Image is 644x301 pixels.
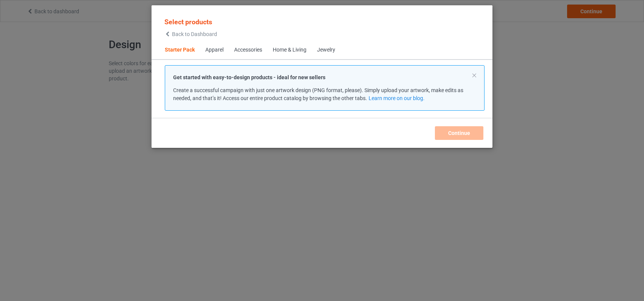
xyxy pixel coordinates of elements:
div: Jewelry [317,46,335,54]
div: Accessories [234,46,262,54]
span: Create a successful campaign with just one artwork design (PNG format, please). Simply upload you... [173,87,463,101]
span: Select products [164,18,212,26]
span: Starter Pack [159,41,200,59]
div: Home & Living [273,46,306,54]
a: Learn more on our blog. [369,95,425,101]
strong: Get started with easy-to-design products - ideal for new sellers [173,74,325,80]
div: Apparel [205,46,224,54]
span: Back to Dashboard [172,31,217,37]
